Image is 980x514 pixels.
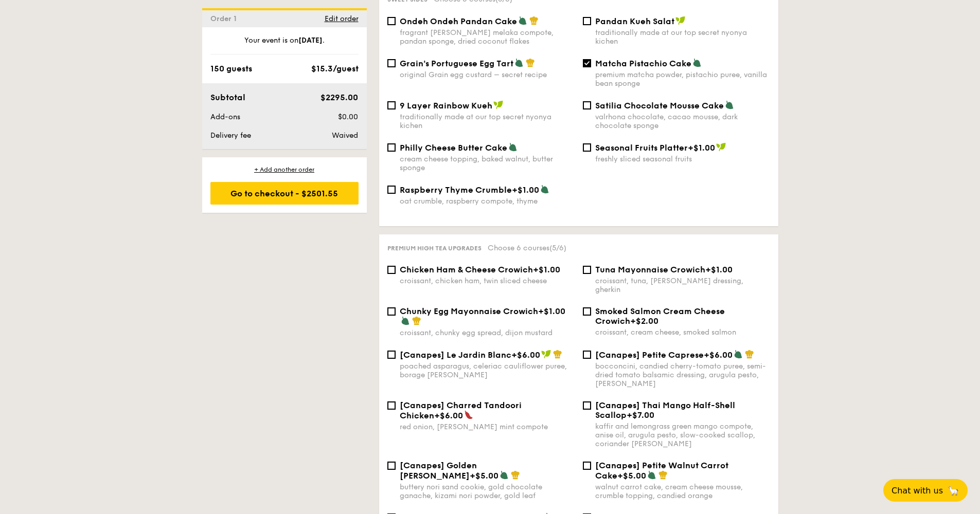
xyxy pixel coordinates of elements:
div: traditionally made at our top secret nyonya kichen [595,28,770,46]
span: +$1.00 [705,265,733,274]
span: +$1.00 [512,185,539,195]
span: +$1.00 [538,306,565,316]
img: icon-vegetarian.fe4039eb.svg [692,58,702,67]
div: croissant, cream cheese, smoked salmon [595,328,770,337]
span: [Canapes] Thai Mango Half-Shell Scallop [595,400,735,420]
img: icon-vegan.f8ff3823.svg [716,142,726,152]
input: [Canapes] Charred Tandoori Chicken+$6.00red onion, [PERSON_NAME] mint compote [387,401,396,410]
div: croissant, tuna, [PERSON_NAME] dressing, gherkin [595,277,770,294]
img: icon-vegetarian.fe4039eb.svg [540,185,549,194]
img: icon-vegan.f8ff3823.svg [541,350,551,359]
input: Tuna Mayonnaise Crowich+$1.00croissant, tuna, [PERSON_NAME] dressing, gherkin [583,266,591,274]
img: icon-chef-hat.a58ddaea.svg [529,16,539,25]
div: bocconcini, candied cherry-tomato puree, semi-dried tomato balsamic dressing, arugula pesto, [PER... [595,362,770,388]
span: $2295.00 [320,93,358,102]
div: croissant, chicken ham, twin sliced cheese [400,277,575,285]
div: original Grain egg custard – secret recipe [400,70,575,79]
img: icon-vegetarian.fe4039eb.svg [518,16,527,25]
span: Tuna Mayonnaise Crowich [595,265,705,274]
span: Chat with us [892,486,943,495]
img: icon-chef-hat.a58ddaea.svg [526,58,535,67]
span: Delivery fee [210,131,251,140]
span: Chicken Ham & Cheese Crowich [400,265,533,274]
input: [Canapes] Thai Mango Half-Shell Scallop+$7.00kaffir and lemongrass green mango compote, anise oil... [583,401,591,410]
span: Chunky Egg Mayonnaise Crowich [400,306,538,316]
span: +$1.00 [688,143,715,153]
span: [Canapes] Petite Walnut Carrot Cake [595,461,728,481]
span: 9 Layer Rainbow Kueh [400,101,492,111]
span: Choose 6 courses [488,244,566,252]
div: buttery nori sand cookie, gold chocolate ganache, kizami nori powder, gold leaf [400,483,575,500]
span: +$2.00 [630,316,658,326]
input: 9 Layer Rainbow Kuehtraditionally made at our top secret nyonya kichen [387,101,396,109]
span: +$5.00 [617,471,646,481]
span: +$6.00 [434,411,463,420]
div: walnut carrot cake, cream cheese mousse, crumble topping, candied orange [595,483,770,500]
div: poached asparagus, celeriac cauliflower puree, borage [PERSON_NAME] [400,362,575,379]
img: icon-spicy.37a8142b.svg [464,410,473,419]
span: Order 1 [210,14,241,23]
img: icon-chef-hat.a58ddaea.svg [745,350,754,359]
div: traditionally made at our top secret nyonya kichen [400,113,575,130]
span: Matcha Pistachio Cake [595,59,691,68]
span: Premium high tea upgrades [387,245,482,252]
div: 150 guests [210,63,252,75]
input: Grain's Portuguese Egg Tartoriginal Grain egg custard – secret recipe [387,59,396,67]
span: +$7.00 [627,410,654,420]
span: Smoked Salmon Cream Cheese Crowich [595,306,725,326]
div: red onion, [PERSON_NAME] mint compote [400,423,575,431]
div: valrhona chocolate, cacao mousse, dark chocolate sponge [595,113,770,130]
img: icon-vegetarian.fe4039eb.svg [508,142,518,152]
input: [Canapes] Golden [PERSON_NAME]+$5.00buttery nori sand cookie, gold chocolate ganache, kizami nori... [387,462,396,470]
button: Chat with us🦙 [883,479,968,502]
div: Your event is on . [210,35,359,54]
input: [Canapes] Le Jardin Blanc+$6.00poached asparagus, celeriac cauliflower puree, borage [PERSON_NAME] [387,351,396,359]
strong: [DATE] [298,36,323,45]
span: Ondeh Ondeh Pandan Cake [400,16,517,26]
div: + Add another order [210,166,359,174]
span: Satilia Chocolate Mousse Cake [595,101,724,111]
input: Chunky Egg Mayonnaise Crowich+$1.00croissant, chunky egg spread, dijon mustard [387,307,396,316]
div: kaffir and lemongrass green mango compote, anise oil, arugula pesto, slow-cooked scallop, coriand... [595,422,770,448]
div: cream cheese topping, baked walnut, butter sponge [400,155,575,172]
span: 🦙 [947,485,959,497]
div: $15.3/guest [311,63,359,75]
input: [Canapes] Petite Walnut Carrot Cake+$5.00walnut carrot cake, cream cheese mousse, crumble topping... [583,462,591,470]
span: +$1.00 [533,265,560,274]
div: freshly sliced seasonal fruits [595,155,770,163]
span: +$6.00 [511,350,540,360]
span: (5/6) [549,244,566,252]
input: Matcha Pistachio Cakepremium matcha powder, pistachio puree, vanilla bean sponge [583,59,591,67]
input: Seasonal Fruits Platter+$1.00freshly sliced seasonal fruits [583,143,591,152]
img: icon-chef-hat.a58ddaea.svg [553,350,562,359]
img: icon-chef-hat.a58ddaea.svg [658,470,668,480]
img: icon-vegetarian.fe4039eb.svg [725,100,734,109]
input: Smoked Salmon Cream Cheese Crowich+$2.00croissant, cream cheese, smoked salmon [583,307,591,316]
span: Subtotal [210,93,245,102]
div: oat crumble, raspberry compote, thyme [400,197,575,206]
span: $0.00 [338,113,358,121]
span: Edit order [325,14,359,23]
img: icon-vegan.f8ff3823.svg [675,16,686,25]
input: Pandan Kueh Salattraditionally made at our top secret nyonya kichen [583,17,591,25]
span: Raspberry Thyme Crumble [400,185,512,195]
div: premium matcha powder, pistachio puree, vanilla bean sponge [595,70,770,88]
img: icon-vegetarian.fe4039eb.svg [500,470,509,480]
span: +$5.00 [470,471,498,481]
span: Grain's Portuguese Egg Tart [400,59,513,68]
img: icon-vegetarian.fe4039eb.svg [647,470,656,480]
div: croissant, chunky egg spread, dijon mustard [400,328,575,337]
img: icon-chef-hat.a58ddaea.svg [412,316,421,325]
input: Raspberry Thyme Crumble+$1.00oat crumble, raspberry compote, thyme [387,186,396,194]
span: [Canapes] Le Jardin Blanc [400,350,511,360]
span: Waived [332,131,358,140]
input: Philly Cheese Butter Cakecream cheese topping, baked walnut, butter sponge [387,143,396,152]
input: Chicken Ham & Cheese Crowich+$1.00croissant, chicken ham, twin sliced cheese [387,266,396,274]
img: icon-chef-hat.a58ddaea.svg [511,470,520,480]
div: Go to checkout - $2501.55 [210,182,359,205]
span: [Canapes] Charred Tandoori Chicken [400,400,522,420]
img: icon-vegan.f8ff3823.svg [493,100,504,109]
span: Add-ons [210,113,240,121]
input: Satilia Chocolate Mousse Cakevalrhona chocolate, cacao mousse, dark chocolate sponge [583,101,591,109]
img: icon-vegetarian.fe4039eb.svg [514,58,524,67]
